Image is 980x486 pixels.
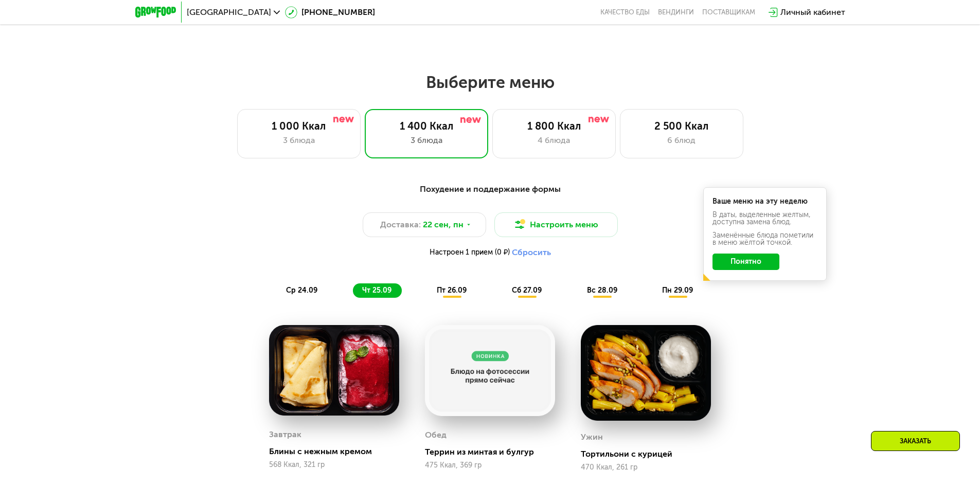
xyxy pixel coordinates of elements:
[380,219,421,231] span: Доставка:
[512,247,551,258] button: Сбросить
[712,211,817,226] div: В даты, выделенные желтым, доступна замена блюд.
[269,427,301,442] div: Завтрак
[33,72,947,93] h2: Выберите меню
[780,6,845,19] div: Личный кабинет
[712,198,817,205] div: Ваше меню на эту неделю
[285,6,375,19] a: [PHONE_NUMBER]
[512,286,542,295] span: сб 27.09
[631,120,733,132] div: 2 500 Ккал
[503,134,605,147] div: 4 блюда
[362,286,391,295] span: чт 25.09
[581,463,711,472] div: 470 Ккал, 261 гр
[430,249,510,256] span: Настроен 1 прием (0 ₽)
[187,8,271,16] span: [GEOGRAPHIC_DATA]
[581,449,719,459] div: Тортильони с курицей
[376,134,477,147] div: 3 блюда
[425,427,447,443] div: Обед
[186,183,795,196] div: Похудение и поддержание формы
[712,254,779,270] button: Понятно
[587,286,617,295] span: вс 28.09
[248,134,350,147] div: 3 блюда
[712,232,817,246] div: Заменённые блюда пометили в меню жёлтой точкой.
[437,286,467,295] span: пт 26.09
[425,447,563,457] div: Террин из минтая и булгур
[286,286,317,295] span: ср 24.09
[631,134,733,147] div: 6 блюд
[269,461,399,469] div: 568 Ккал, 321 гр
[248,120,350,132] div: 1 000 Ккал
[423,219,464,231] span: 22 сен, пн
[376,120,477,132] div: 1 400 Ккал
[503,120,605,132] div: 1 800 Ккал
[581,429,603,445] div: Ужин
[662,286,693,295] span: пн 29.09
[658,8,694,16] a: Вендинги
[425,461,555,470] div: 475 Ккал, 369 гр
[269,446,407,457] div: Блины с нежным кремом
[600,8,650,16] a: Качество еды
[871,431,960,451] div: Заказать
[494,212,618,237] button: Настроить меню
[702,8,755,16] div: поставщикам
